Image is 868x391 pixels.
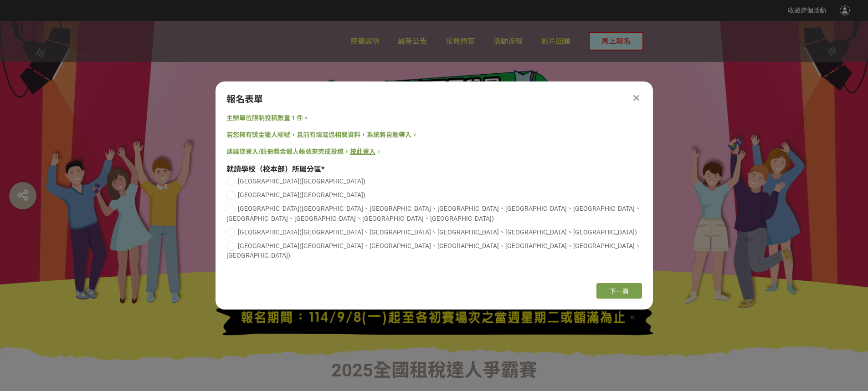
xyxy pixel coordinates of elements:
button: 馬上報名 [589,32,643,51]
a: 活動流程 [493,21,523,62]
span: 主辦單位限制投稿數量 1 件。 [226,114,309,122]
a: 常見問答 [446,21,475,62]
a: 最新公告 [398,21,427,62]
a: 影片回顧 [541,21,570,62]
span: 建議您登入/註冊獎金獵人帳號來完成投稿， [226,148,350,155]
span: 報名表單 [226,94,263,105]
span: [GEOGRAPHIC_DATA]([GEOGRAPHIC_DATA]、[GEOGRAPHIC_DATA]、[GEOGRAPHIC_DATA]、[GEOGRAPHIC_DATA]、[GEOGRA... [226,242,641,259]
h1: 2025全國租稅達人爭霸賽 [206,360,662,381]
span: 馬上報名 [601,37,631,46]
span: 常見問答 [446,37,475,46]
span: 下一頁 [610,288,629,295]
span: 競賽說明 [350,37,380,46]
a: 競賽說明 [350,21,380,62]
span: 最新公告 [398,37,427,46]
span: 。 [375,148,382,155]
span: [GEOGRAPHIC_DATA]([GEOGRAPHIC_DATA]) [238,178,365,185]
span: 收藏這個活動 [788,7,826,14]
span: 若您擁有獎金獵人帳號，且前有填寫過相關資料，系統將自動帶入。 [226,131,418,138]
span: 影片回顧 [541,37,570,46]
span: 活動流程 [493,37,523,46]
button: 下一頁 [596,283,642,299]
span: 就讀學校（校本部）所屬分區 [226,165,321,173]
span: [GEOGRAPHIC_DATA]([GEOGRAPHIC_DATA]、[GEOGRAPHIC_DATA]、[GEOGRAPHIC_DATA]、[GEOGRAPHIC_DATA]、[GEOGRA... [238,229,637,236]
span: [GEOGRAPHIC_DATA]([GEOGRAPHIC_DATA]、[GEOGRAPHIC_DATA]、[GEOGRAPHIC_DATA]、[GEOGRAPHIC_DATA]、[GEOGRA... [226,205,641,222]
a: 按此登入 [350,148,375,155]
span: [GEOGRAPHIC_DATA]([GEOGRAPHIC_DATA]) [238,191,365,198]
